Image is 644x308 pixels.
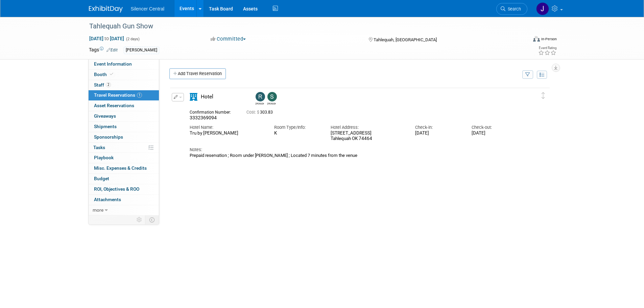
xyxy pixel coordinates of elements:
i: Click and drag to move item [542,92,545,99]
span: Giveaways [94,113,116,119]
div: Rob Young [254,92,266,105]
div: K [274,131,320,136]
span: Cost: $ [246,110,260,115]
span: Booth [94,72,115,77]
i: Hotel [190,93,197,101]
div: Sarah Young [267,101,276,105]
a: more [89,205,159,215]
span: 3332369094 [190,115,217,120]
span: Tahlequah, [GEOGRAPHIC_DATA] [374,37,437,42]
img: ExhibitDay [89,6,123,13]
div: [STREET_ADDRESS] Tahlequah OK 74464 [331,131,405,142]
span: Hotel [201,94,213,100]
img: Format-Inperson.png [533,36,540,42]
div: Event Rating [538,46,556,50]
a: ROI, Objectives & ROO [89,184,159,194]
div: Tru by [PERSON_NAME] [190,131,264,136]
span: Tasks [93,145,105,150]
span: Asset Reservations [94,103,134,108]
span: 1 [137,93,142,98]
div: Check-out: [472,124,518,131]
a: Staff2 [89,80,159,90]
a: Shipments [89,122,159,132]
a: Sponsorships [89,132,159,142]
img: Jessica Crawford [536,2,549,15]
div: Prepaid reservation ; Room under [PERSON_NAME] ; Located 7 minutes from the venue [190,153,518,158]
div: Hotel Address: [331,124,405,131]
div: Notes: [190,147,518,153]
span: to [103,36,110,41]
span: Attachments [94,197,121,202]
span: (2 days) [125,37,140,41]
div: Tahlequah Gun Show [87,20,517,32]
a: Edit [106,48,118,52]
a: Budget [89,174,159,184]
div: Check-in: [415,124,461,131]
div: [DATE] [472,131,518,136]
a: Add Travel Reservation [169,68,226,79]
span: Event Information [94,61,132,67]
span: Misc. Expenses & Credits [94,165,147,171]
span: ROI, Objectives & ROO [94,186,139,192]
span: 303.83 [246,110,276,115]
span: [DATE] [DATE] [89,35,124,42]
a: Playbook [89,153,159,163]
a: Tasks [89,143,159,153]
a: Travel Reservations1 [89,90,159,100]
td: Tags [89,46,118,54]
span: Sponsorships [94,134,123,140]
a: Event Information [89,59,159,69]
div: Sarah Young [266,92,278,105]
div: [PERSON_NAME] [124,47,159,54]
span: more [93,207,103,213]
div: Room Type/Info: [274,124,320,131]
div: Confirmation Number: [190,108,236,115]
a: Attachments [89,195,159,205]
span: 2 [106,82,111,87]
span: Budget [94,176,109,181]
td: Toggle Event Tabs [145,215,159,224]
span: Travel Reservations [94,92,142,98]
a: Asset Reservations [89,101,159,111]
span: Search [505,6,521,11]
td: Personalize Event Tab Strip [134,215,145,224]
div: Event Format [487,35,557,45]
a: Booth [89,70,159,80]
span: Playbook [94,155,114,160]
a: Search [496,3,527,15]
div: Hotel Name: [190,124,264,131]
div: [DATE] [415,131,461,136]
span: Silencer Central [131,6,165,11]
img: Sarah Young [267,92,277,101]
a: Misc. Expenses & Credits [89,163,159,173]
img: Rob Young [256,92,265,101]
span: Shipments [94,124,117,129]
i: Booth reservation complete [110,72,113,76]
div: In-Person [541,37,557,42]
a: Giveaways [89,111,159,121]
i: Filter by Traveler [525,73,530,77]
div: Rob Young [256,101,264,105]
button: Committed [208,35,248,43]
span: Staff [94,82,111,88]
